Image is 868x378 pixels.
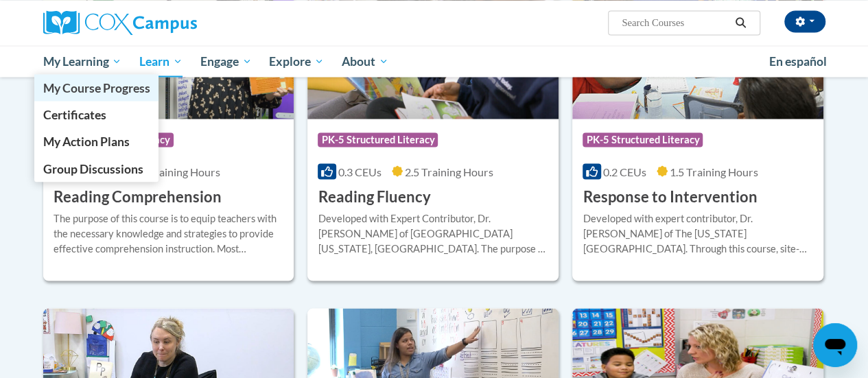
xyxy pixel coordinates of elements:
div: Developed with expert contributor, Dr. [PERSON_NAME] of The [US_STATE][GEOGRAPHIC_DATA]. Through ... [583,211,813,256]
span: My Action Plans [43,134,129,148]
span: En español [769,54,827,68]
a: My Course Progress [34,74,159,101]
h3: Reading Fluency [318,186,430,207]
span: My Course Progress [43,80,150,95]
img: Cox Campus [43,10,197,35]
span: Learn [139,53,183,69]
a: Engage [191,45,261,77]
h3: Response to Intervention [583,186,757,207]
span: 1.5 Training Hours [670,165,758,178]
span: About [342,53,388,69]
iframe: Button to launch messaging window [813,323,857,367]
a: Group Discussions [34,155,159,182]
div: The purpose of this course is to equip teachers with the necessary knowledge and strategies to pr... [54,211,284,256]
div: Developed with Expert Contributor, Dr. [PERSON_NAME] of [GEOGRAPHIC_DATA][US_STATE], [GEOGRAPHIC_... [318,211,548,256]
a: Learn [130,45,191,77]
a: Explore [260,45,333,77]
span: Explore [269,53,324,69]
span: My Learning [43,53,121,69]
span: 0.3 CEUs [338,165,382,178]
a: Certificates [34,101,159,128]
span: 2.5 Training Hours [405,165,493,178]
h3: Reading Comprehension [54,186,222,207]
span: 0.2 CEUs [603,165,646,178]
button: Search [730,14,751,31]
span: Certificates [43,107,106,121]
span: 4 Training Hours [140,165,220,178]
a: About [333,45,397,77]
button: Account Settings [784,10,825,32]
div: Main menu [33,45,836,77]
a: My Learning [34,45,131,77]
span: Engage [200,53,252,69]
a: Cox Campus [43,10,290,35]
input: Search Courses [620,14,730,31]
span: PK-5 Structured Literacy [583,132,703,146]
span: PK-5 Structured Literacy [318,132,438,146]
a: My Action Plans [34,128,159,154]
span: Group Discussions [43,161,143,176]
a: En español [760,47,836,75]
